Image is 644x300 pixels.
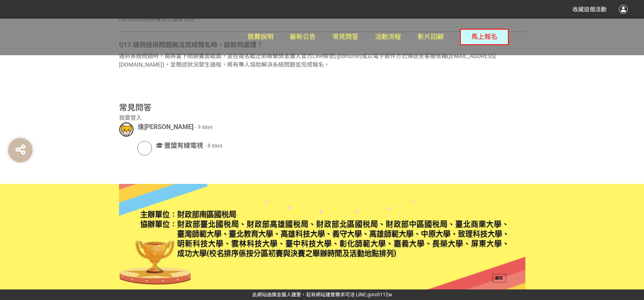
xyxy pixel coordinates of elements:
[252,292,392,298] span: 可洽 LINE:
[367,292,392,298] a: @irv0112w
[290,19,316,55] a: 最新公告
[119,114,142,121] span: 我要登入
[418,33,444,41] span: 影片回顧
[119,184,525,289] img: 2025全國租稅達人爭霸賽
[471,33,497,41] span: 馬上報名
[119,52,525,69] div: 遇到系統問題時，需將當下問題畫面截圖，並在報名截止前聯繫獎金獵人官方Line帳號(@bhunte)或以電子郵件方式傳送至客服信箱([EMAIL_ADDRESS][DOMAIN_NAME])，並簡...
[205,143,222,149] span: - 8 days
[572,6,607,13] span: 收藏這個活動
[252,292,345,298] a: 此網站由獎金獵人建置，若有網站建置需求
[138,122,193,132] span: 逢[PERSON_NAME]
[195,124,212,130] span: - 9 days
[247,19,273,55] a: 競賽說明
[119,103,152,112] span: 常見問答
[418,19,444,55] a: 影片回顧
[332,19,358,55] a: 常見問答
[332,33,358,41] span: 常見問答
[290,33,316,41] span: 最新公告
[247,33,273,41] span: 競賽說明
[460,29,509,45] button: 馬上報名
[375,19,401,55] a: 活動流程
[164,141,203,151] span: 豐盟有線電視
[375,33,401,41] span: 活動流程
